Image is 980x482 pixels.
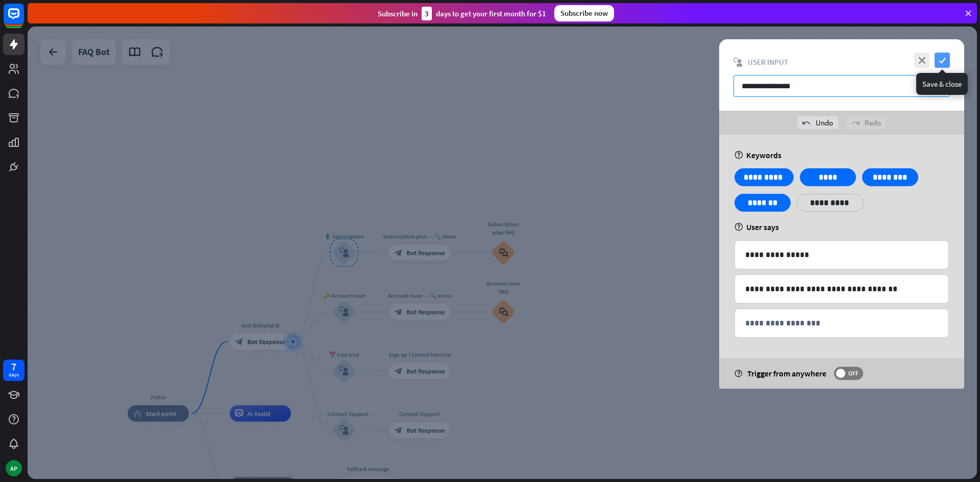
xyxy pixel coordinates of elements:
i: check [935,53,950,68]
button: Open LiveChat chat widget [8,4,39,35]
div: Keywords [734,150,949,160]
span: OFF [845,369,861,377]
i: redo [851,119,860,127]
div: 3 [422,7,432,20]
i: block_user_input [733,58,743,67]
div: Subscribe now [554,5,614,21]
div: 7 [11,362,16,371]
div: Redo [846,116,886,129]
div: User says [734,222,949,232]
a: 7 days [3,360,24,381]
div: Subscribe in days to get your first month for $1 [378,7,546,20]
i: undo [802,119,811,127]
i: close [914,53,929,68]
span: User Input [748,57,788,67]
div: AP [6,460,22,476]
i: help [734,151,743,159]
div: days [9,371,19,378]
i: help [734,223,743,231]
span: Trigger from anywhere [747,368,826,378]
div: Undo [797,116,838,129]
i: help [734,370,742,377]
